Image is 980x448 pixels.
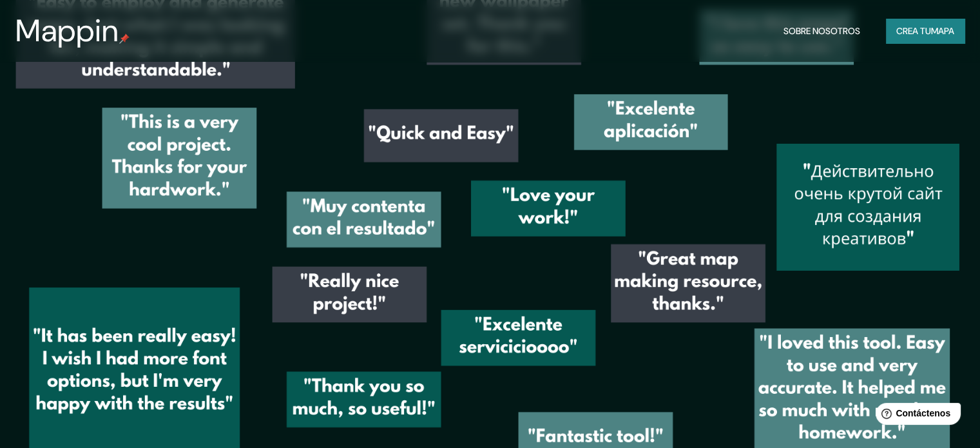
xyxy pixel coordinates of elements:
font: Sobre nosotros [783,25,860,37]
button: Sobre nosotros [778,19,865,43]
button: Crea tumapa [886,19,965,43]
iframe: Lanzador de widgets de ayuda [865,398,966,434]
font: Crea tu [896,25,931,37]
font: Mappin [15,10,119,51]
font: mapa [931,25,954,37]
img: pin de mapeo [119,34,130,44]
